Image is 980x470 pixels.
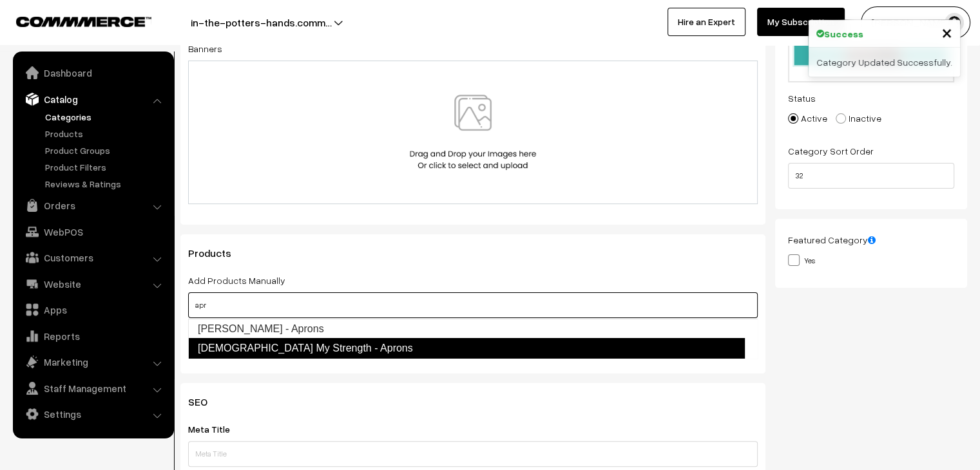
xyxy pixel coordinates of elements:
[16,194,169,217] a: Orders
[836,111,881,125] label: Inactive
[188,422,245,436] label: Meta Title
[42,127,169,140] a: Products
[188,42,222,55] label: Banners
[188,338,745,359] a: [DEMOGRAPHIC_DATA] My Strength - Aprons
[809,48,960,77] div: Category Updated Successfully.
[16,220,169,243] a: WebPOS
[188,274,285,287] label: Add Products Manually
[16,350,169,373] a: Marketing
[668,8,745,36] a: Hire an Expert
[788,91,816,105] label: Status
[188,395,223,408] span: SEO
[824,27,863,41] strong: Success
[16,88,169,111] a: Catalog
[16,17,151,26] img: COMMMERCE
[188,441,758,467] input: Meta Title
[16,61,169,84] a: Dashboard
[146,6,377,39] button: in-the-potters-hands.comm…
[42,144,169,157] a: Product Groups
[189,319,744,339] a: [PERSON_NAME] - Aprons
[188,247,247,259] span: Products
[941,23,952,42] button: Close
[16,13,129,28] a: COMMMERCE
[788,144,874,158] label: Category Sort Order
[42,110,169,124] a: Categories
[861,6,970,39] button: [PERSON_NAME]…
[16,298,169,321] a: Apps
[16,377,169,400] a: Staff Management
[16,324,169,348] a: Reports
[42,177,169,191] a: Reviews & Ratings
[788,253,815,267] label: Yes
[941,20,952,44] span: ×
[16,272,169,296] a: Website
[945,13,964,32] img: user
[757,8,845,36] a: My Subscription
[42,160,169,174] a: Product Filters
[16,246,169,269] a: Customers
[16,402,169,426] a: Settings
[788,111,827,125] label: Active
[188,292,758,318] input: Select Products (Type and search)
[788,233,876,247] label: Featured Category
[788,163,954,189] input: Enter Number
